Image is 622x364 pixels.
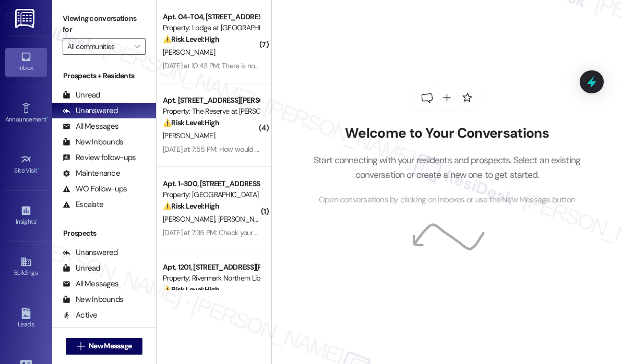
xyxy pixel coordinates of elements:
div: WO Follow-ups [63,184,127,195]
div: Unread [63,263,100,274]
div: New Inbounds [63,137,123,148]
strong: ⚠️ Risk Level: High [163,201,219,211]
span: [PERSON_NAME] [218,214,273,224]
h2: Welcome to Your Conversations [298,125,596,142]
strong: ⚠️ Risk Level: High [163,34,219,44]
label: Viewing conversations for [63,10,146,38]
strong: ⚠️ Risk Level: High [163,285,219,294]
div: Prospects + Residents [52,70,156,81]
span: • [36,216,38,224]
div: Property: Rivermark Northern Liberties [163,273,259,284]
span: New Message [89,341,131,351]
p: Start connecting with your residents and prospects. Select an existing conversation or create a n... [298,153,596,183]
div: Apt. [STREET_ADDRESS][PERSON_NAME] [163,95,259,106]
input: All communities [67,38,129,55]
i:  [134,42,140,51]
span: [PERSON_NAME] [163,47,215,57]
a: Insights • [5,202,47,230]
a: Leads [5,305,47,333]
span: • [46,114,48,122]
span: Open conversations by clicking on inboxes or use the New Message button [319,193,575,207]
div: Unanswered [63,105,118,116]
div: Property: Lodge at [GEOGRAPHIC_DATA] [163,22,259,33]
div: Unread [63,90,100,101]
img: ResiDesk Logo [15,9,37,28]
div: Follow Ups [63,325,111,336]
div: [DATE] at 7:55 PM: How would I know that it's been done? [163,144,336,154]
div: Maintenance [63,168,120,179]
div: All Messages [63,121,118,132]
i:  [77,342,85,350]
a: Inbox [5,48,47,76]
div: Apt. 04-T04, [STREET_ADDRESS] [163,11,259,22]
div: Escalate [63,199,103,210]
button: New Message [66,338,143,355]
div: Apt. 1201, [STREET_ADDRESS][PERSON_NAME] [163,262,259,273]
div: Property: The Reserve at [PERSON_NAME][GEOGRAPHIC_DATA] [163,106,259,117]
div: Prospects [52,228,156,239]
a: Site Visit • [5,151,47,179]
div: Apt. 1-300, [STREET_ADDRESS] [163,178,259,189]
div: Review follow-ups [63,152,136,163]
div: Active [63,310,98,321]
div: Property: [GEOGRAPHIC_DATA] [163,189,259,200]
a: Buildings [5,253,47,281]
span: [PERSON_NAME] [163,214,218,224]
span: [PERSON_NAME] [163,131,215,140]
strong: ⚠️ Risk Level: High [163,118,219,127]
div: New Inbounds [63,294,123,305]
div: Unanswered [63,247,118,258]
div: All Messages [63,278,118,289]
span: • [38,165,39,173]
